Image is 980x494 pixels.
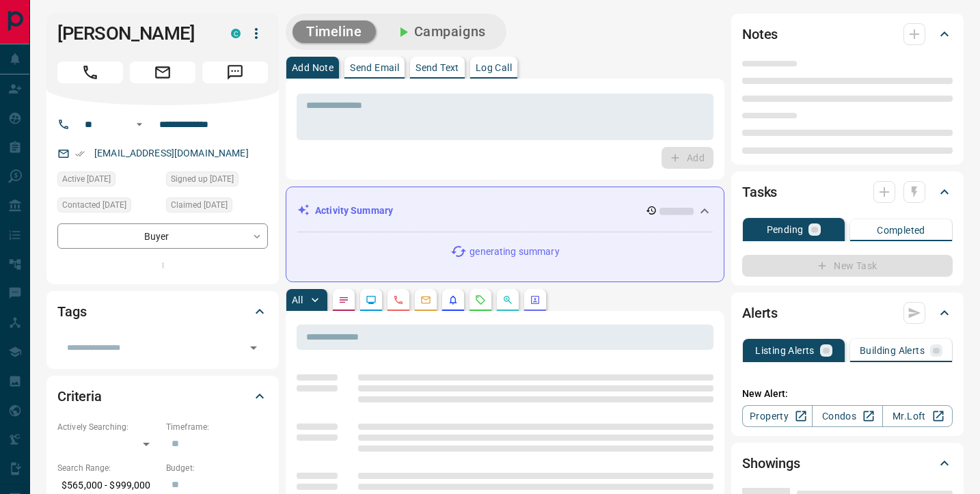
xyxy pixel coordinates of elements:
div: Activity Summary [297,198,713,223]
div: Showings [742,447,953,480]
p: Log Call [476,63,512,72]
div: Tasks [742,176,953,208]
p: Timeframe: [166,421,268,433]
svg: Lead Browsing Activity [366,294,377,305]
button: Campaigns [381,20,500,43]
svg: Calls [393,294,404,305]
button: Timeline [292,20,376,43]
span: Call [57,61,123,83]
div: Mon Aug 11 2025 [57,171,159,191]
div: Criteria [57,380,268,413]
p: Pending [767,225,804,234]
button: Open [131,116,148,133]
h2: Alerts [742,302,778,324]
p: Search Range: [57,462,159,474]
div: Mon Aug 11 2025 [57,197,159,217]
a: Mr.Loft [882,405,953,427]
a: [EMAIL_ADDRESS][DOMAIN_NAME] [94,148,249,159]
p: Listing Alerts [755,346,815,355]
svg: Agent Actions [530,294,541,305]
p: Actively Searching: [57,421,159,433]
p: Completed [877,225,925,235]
div: condos.ca [231,29,241,38]
svg: Notes [338,294,349,305]
svg: Listing Alerts [448,294,459,305]
p: Add Note [292,63,334,72]
div: Mon Aug 11 2025 [166,197,268,217]
span: Message [202,61,268,83]
h2: Criteria [57,385,102,407]
div: Alerts [742,297,953,329]
p: Send Text [416,63,459,72]
h2: Tags [57,301,86,323]
svg: Requests [475,294,486,305]
span: Contacted [DATE] [62,198,126,212]
div: Mon Aug 11 2025 [166,171,268,191]
p: generating summary [469,245,559,259]
span: Active [DATE] [62,172,111,186]
p: All [292,295,303,305]
span: Signed up [DATE] [171,172,234,186]
svg: Email Verified [75,149,85,159]
svg: Opportunities [502,294,513,305]
div: Tags [57,295,268,328]
h2: Notes [742,23,778,45]
h2: Showings [742,452,800,474]
div: Notes [742,18,953,51]
p: Activity Summary [315,204,393,218]
p: Send Email [350,63,399,72]
h1: [PERSON_NAME] [57,23,210,44]
button: Open [244,338,263,357]
svg: Emails [420,294,431,305]
p: New Alert: [742,387,953,401]
p: Building Alerts [860,346,925,355]
p: Budget: [166,462,268,474]
div: Buyer [57,223,268,249]
span: Email [130,61,195,83]
a: Property [742,405,813,427]
a: Condos [812,405,882,427]
span: Claimed [DATE] [171,198,228,212]
h2: Tasks [742,181,777,203]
